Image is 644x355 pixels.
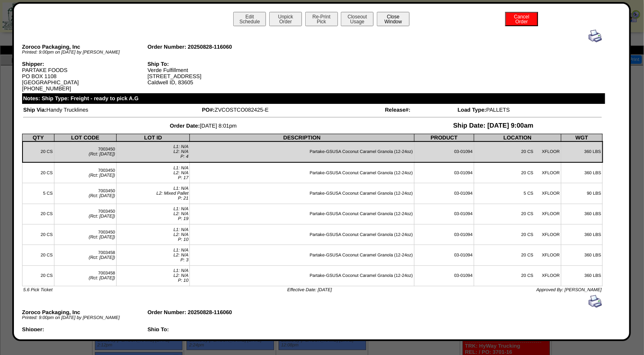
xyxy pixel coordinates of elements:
[474,183,561,204] td: 5 CS XFLOOR
[147,326,273,351] div: Verde Fulfillment [STREET_ADDRESS] Caldwell ID, 83605
[414,204,474,224] td: 03-01094
[474,162,561,183] td: 20 CS XFLOOR
[54,224,116,245] td: 7003450
[561,134,603,142] th: WGT
[22,326,148,333] div: Shipper:
[376,18,410,25] a: CloseWindow
[561,183,603,204] td: 90 LBS
[170,123,200,129] span: Order Date:
[505,12,538,26] button: CancelOrder
[287,288,332,292] span: Effective Date: [DATE]
[23,224,54,245] td: 20 CS
[22,50,148,55] div: Printed: 9:00pm on [DATE] by [PERSON_NAME]
[561,224,603,245] td: 360 LBS
[22,309,148,315] div: Zoroco Packaging, Inc
[89,276,115,281] span: (Rct: [DATE])
[89,193,115,198] span: (Rct: [DATE])
[190,224,414,245] td: Partake-GSUSA Coconut Caramel Granola (12-24oz)
[23,204,54,224] td: 20 CS
[589,295,602,308] img: print.gif
[190,162,414,183] td: Partake-GSUSA Coconut Caramel Granola (12-24oz)
[173,144,189,159] span: L1: N/A L2: N/A P: 4
[474,245,561,265] td: 20 CS XFLOOR
[474,134,561,142] th: LOCATION
[377,12,410,26] button: CloseWindow
[190,204,414,224] td: Partake-GSUSA Coconut Caramel Granola (12-24oz)
[54,245,116,265] td: 7003458
[561,162,603,183] td: 360 LBS
[89,173,115,178] span: (Rct: [DATE])
[54,142,116,162] td: 7003450
[22,315,148,320] div: Printed: 9:00pm on [DATE] by [PERSON_NAME]
[147,61,273,67] div: Ship To:
[474,142,561,162] td: 20 CS XFLOOR
[414,134,474,142] th: PRODUCT
[202,107,215,113] span: PO#:
[414,224,474,245] td: 03-01094
[89,235,115,240] span: (Rct: [DATE])
[147,309,273,315] div: Order Number: 20250828-116060
[173,227,189,242] span: L1: N/A L2: N/A P: 10
[233,12,266,26] button: EditSchedule
[474,204,561,224] td: 20 CS XFLOOR
[458,107,486,113] span: Load Type:
[190,245,414,265] td: Partake-GSUSA Coconut Caramel Granola (12-24oz)
[457,106,602,113] td: PALLETS
[23,245,54,265] td: 20 CS
[89,214,115,219] span: (Rct: [DATE])
[561,204,603,224] td: 360 LBS
[173,248,189,263] span: L1: N/A L2: N/A P: 3
[54,183,116,204] td: 7003450
[414,245,474,265] td: 03-01094
[22,44,148,50] div: Zoroco Packaging, Inc
[54,265,116,286] td: 7003458
[474,224,561,245] td: 20 CS XFLOOR
[23,183,54,204] td: 5 CS
[22,93,605,104] div: Notes: Ship Type: Freight - ready to pick A.G
[54,134,116,142] th: LOT CODE
[156,186,188,201] span: L1: N/A L2: Mixed Pallet P: 21
[589,29,602,43] img: print.gif
[173,166,189,180] span: L1: N/A L2: N/A P: 17
[54,204,116,224] td: 7003450
[341,12,374,26] button: CloseoutUsage
[173,207,189,221] span: L1: N/A L2: N/A P: 19
[23,106,201,113] td: Handy Trucklines
[561,245,603,265] td: 360 LBS
[305,12,338,26] button: Re-PrintPick
[23,142,54,162] td: 20 CS
[453,122,534,129] span: Ship Date: [DATE] 9:00am
[414,265,474,286] td: 03-01094
[414,183,474,204] td: 03-01094
[23,122,384,130] td: [DATE] 8:01pm
[190,183,414,204] td: Partake-GSUSA Coconut Caramel Granola (12-24oz)
[202,106,384,113] td: ZVCOSTCO082425-E
[23,288,52,292] span: 5.6 Pick Ticket
[385,107,410,113] span: Release#:
[147,326,273,333] div: Ship To:
[117,134,190,142] th: LOT ID
[474,265,561,286] td: 20 CS XFLOOR
[22,61,148,67] div: Shipper:
[269,12,302,26] button: UnpickOrder
[89,255,115,260] span: (Rct: [DATE])
[414,142,474,162] td: 03-01094
[23,107,47,113] span: Ship Via:
[23,265,54,286] td: 20 CS
[147,44,273,50] div: Order Number: 20250828-116060
[89,152,115,157] span: (Rct: [DATE])
[54,162,116,183] td: 7003450
[190,134,414,142] th: DESCRIPTION
[536,288,602,292] span: Approved By: [PERSON_NAME]
[147,61,273,85] div: Verde Fulfillment [STREET_ADDRESS] Caldwell ID, 83605
[190,142,414,162] td: Partake-GSUSA Coconut Caramel Granola (12-24oz)
[190,265,414,286] td: Partake-GSUSA Coconut Caramel Granola (12-24oz)
[173,268,189,283] span: L1: N/A L2: N/A P: 10
[561,142,603,162] td: 360 LBS
[561,265,603,286] td: 360 LBS
[23,162,54,183] td: 20 CS
[414,162,474,183] td: 03-01094
[23,134,54,142] th: QTY
[22,61,148,92] div: PARTAKE FOODS PO BOX 1108 [GEOGRAPHIC_DATA] [PHONE_NUMBER]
